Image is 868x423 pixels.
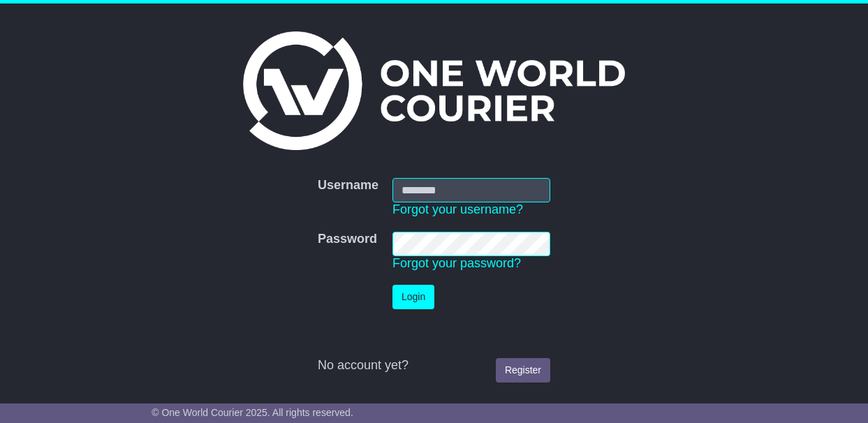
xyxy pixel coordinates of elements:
a: Forgot your password? [392,256,521,270]
div: No account yet? [318,358,550,373]
label: Username [318,178,378,193]
button: Login [392,285,434,309]
span: © One World Courier 2025. All rights reserved. [152,407,353,418]
img: One World [243,31,624,150]
a: Register [496,358,550,383]
label: Password [318,232,377,247]
a: Forgot your username? [392,202,523,216]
